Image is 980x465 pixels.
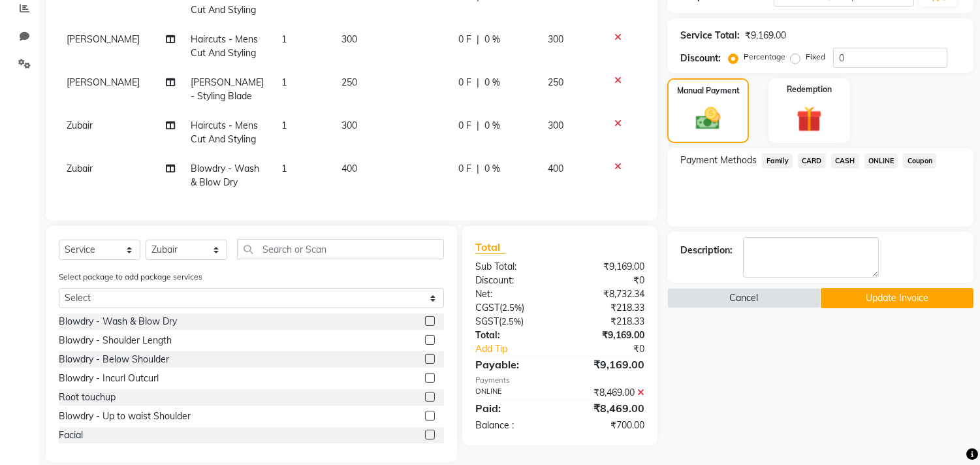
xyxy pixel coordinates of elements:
span: 1 [281,76,287,88]
div: ( ) [466,315,560,329]
span: 1 [281,120,287,131]
div: Blowdry - Incurl Outcurl [59,372,159,385]
span: | [477,33,479,46]
span: 0 % [484,33,500,46]
div: Blowdry - Wash & Blow Dry [59,315,177,329]
div: Facial [59,428,83,442]
span: 400 [548,163,564,174]
div: ( ) [466,301,560,315]
span: [PERSON_NAME] [67,33,140,45]
div: Payments [475,375,644,386]
span: 0 % [484,119,500,133]
span: Total [475,240,505,254]
span: 300 [548,120,564,131]
div: Service Total: [680,29,740,42]
span: Zubair [67,163,93,174]
div: ₹700.00 [560,419,655,432]
div: ₹9,169.00 [560,329,655,342]
a: Add Tip [466,342,576,356]
span: 300 [341,120,357,131]
div: ONLINE [466,386,560,400]
div: ₹9,169.00 [560,357,655,372]
div: Blowdry - Up to waist Shoulder [59,409,191,423]
span: [PERSON_NAME]- Styling Blade [191,76,264,102]
button: Update Invoice [821,288,973,308]
div: Balance : [466,419,560,432]
span: CGST [475,302,499,313]
span: 1 [281,33,287,45]
input: Search or Scan [237,239,444,259]
span: Payment Methods [680,153,757,167]
div: Discount: [680,52,721,65]
span: Zubair [67,120,93,131]
span: SGST [475,315,499,327]
label: Redemption [787,84,832,95]
span: 0 % [484,76,500,89]
div: Sub Total: [466,260,560,274]
div: ₹9,169.00 [560,260,655,274]
label: Select package to add package services [59,271,202,283]
span: Haircuts - Mens Cut And Styling [191,120,259,145]
span: | [477,162,479,176]
button: Cancel [667,288,820,308]
label: Manual Payment [677,85,740,97]
span: ONLINE [864,153,898,168]
span: [PERSON_NAME] [67,76,140,88]
div: Root touchup [59,391,116,404]
div: Payable: [466,357,560,372]
div: Discount: [466,274,560,287]
img: _cash.svg [688,104,727,133]
div: ₹8,732.34 [560,287,655,301]
span: 400 [341,163,357,174]
span: 0 F [458,33,471,46]
div: Blowdry - Shoulder Length [59,334,172,347]
span: 0 F [458,162,471,176]
span: CASH [831,153,859,168]
div: ₹218.33 [560,301,655,315]
div: ₹0 [560,274,655,287]
span: 300 [341,33,357,45]
span: 2.5% [502,302,522,313]
img: _gift.svg [789,103,830,135]
span: | [477,76,479,89]
label: Percentage [744,51,785,63]
span: 300 [548,33,564,45]
div: ₹9,169.00 [745,29,786,42]
span: Blowdry - Wash & Blow Dry [191,163,260,188]
span: Haircuts - Mens Cut And Styling [191,33,259,59]
span: 250 [341,76,357,88]
span: Coupon [903,153,936,168]
span: 0 F [458,76,471,89]
span: 2.5% [501,316,521,327]
div: ₹0 [576,342,655,356]
div: Net: [466,287,560,301]
div: Paid: [466,400,560,416]
div: ₹8,469.00 [560,386,655,400]
span: 0 % [484,162,500,176]
div: Description: [680,244,733,257]
span: CARD [798,153,826,168]
div: Blowdry - Below Shoulder [59,353,169,366]
label: Fixed [806,51,825,63]
span: 1 [281,163,287,174]
span: | [477,119,479,133]
div: ₹218.33 [560,315,655,329]
span: Family [762,153,793,168]
div: ₹8,469.00 [560,400,655,416]
span: 0 F [458,119,471,133]
div: Total: [466,329,560,342]
span: 250 [548,76,564,88]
